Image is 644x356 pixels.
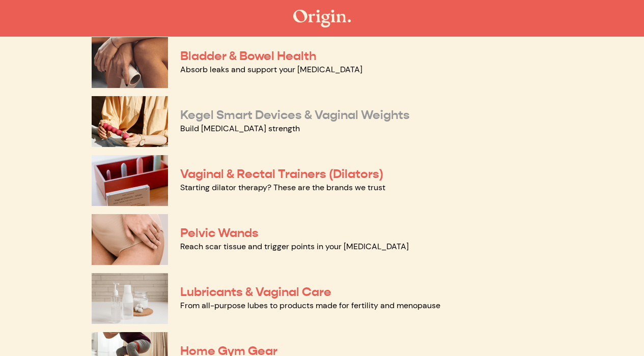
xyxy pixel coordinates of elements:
a: From all-purpose lubes to products made for fertility and menopause [180,300,440,311]
a: Lubricants & Vaginal Care [180,284,331,300]
img: Bladder & Bowel Health [92,37,168,88]
img: Lubricants & Vaginal Care [92,273,168,324]
a: Kegel Smart Devices & Vaginal Weights [180,107,410,123]
img: The Origin Shop [293,10,351,27]
a: Bladder & Bowel Health [180,48,316,64]
a: Starting dilator therapy? These are the brands we trust [180,182,385,193]
a: Build [MEDICAL_DATA] strength [180,123,300,134]
img: Kegel Smart Devices & Vaginal Weights [92,96,168,147]
a: Vaginal & Rectal Trainers (Dilators) [180,166,383,182]
a: Reach scar tissue and trigger points in your [MEDICAL_DATA] [180,241,409,252]
img: Pelvic Wands [92,214,168,265]
img: Vaginal & Rectal Trainers (Dilators) [92,155,168,206]
a: Pelvic Wands [180,225,259,241]
a: Absorb leaks and support your [MEDICAL_DATA] [180,64,362,75]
